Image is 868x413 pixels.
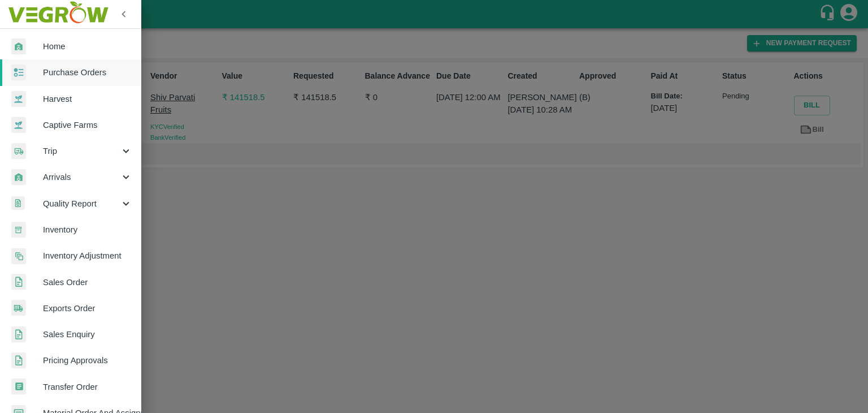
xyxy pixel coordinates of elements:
[43,93,132,105] span: Harvest
[11,169,26,186] img: whArrival
[11,196,25,210] img: qualityReport
[11,378,26,395] img: whTransfer
[11,300,26,316] img: shipments
[11,352,26,369] img: sales
[43,328,132,341] span: Sales Enquiry
[43,276,132,289] span: Sales Order
[11,64,26,81] img: reciept
[11,274,26,290] img: sales
[11,143,26,160] img: delivery
[11,38,26,55] img: whArrival
[43,302,132,315] span: Exports Order
[43,171,120,183] span: Arrivals
[43,223,132,236] span: Inventory
[43,381,132,393] span: Transfer Order
[43,145,120,157] span: Trip
[11,326,26,343] img: sales
[43,119,132,131] span: Captive Farms
[11,91,26,107] img: harvest
[43,354,132,367] span: Pricing Approvals
[43,197,120,210] span: Quality Report
[43,66,132,79] span: Purchase Orders
[11,222,26,238] img: whInventory
[11,117,26,134] img: harvest
[11,248,26,264] img: inventory
[43,40,132,53] span: Home
[43,249,132,262] span: Inventory Adjustment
